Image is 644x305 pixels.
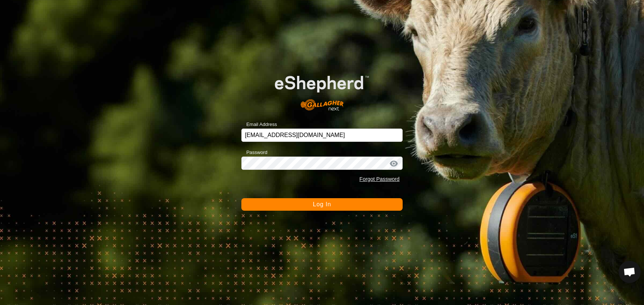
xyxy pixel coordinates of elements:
a: Forgot Password [359,176,400,182]
img: E-shepherd Logo [258,62,386,117]
span: Log In [313,201,331,207]
a: Open chat [619,261,641,283]
label: Password [241,149,267,156]
input: Email Address [241,129,402,142]
button: Log In [241,198,402,211]
label: Email Address [241,121,277,128]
